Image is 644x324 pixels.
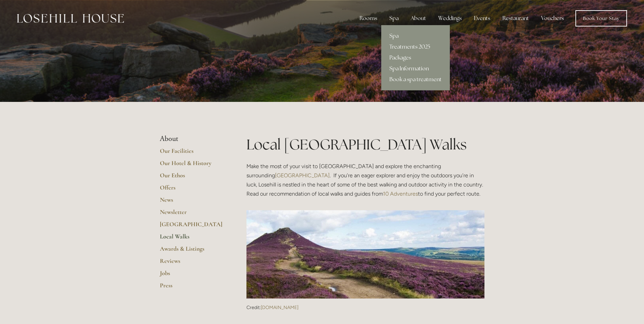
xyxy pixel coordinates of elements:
a: Awards & Listings [160,245,225,257]
div: Weddings [433,12,467,25]
a: Spa Information [381,63,450,74]
div: Spa [384,12,404,25]
a: Local Walks [160,233,225,245]
a: Vouchers [536,12,569,25]
a: Offers [160,184,225,196]
img: Credit: 10adventures.com [246,210,484,299]
a: [DOMAIN_NAME] [261,305,298,310]
a: Spa [381,31,450,41]
a: [GEOGRAPHIC_DATA] [275,172,330,179]
a: Book Your Stay [575,10,627,26]
div: Rooms [354,12,383,25]
a: Our Ethos [160,172,225,184]
a: Jobs [160,269,225,282]
a: News [160,196,225,208]
a: [GEOGRAPHIC_DATA] [160,220,225,233]
a: Our Hotel & History [160,159,225,172]
h1: Local [GEOGRAPHIC_DATA] Walks [246,134,484,155]
a: Reviews [160,257,225,269]
p: Make the most of your visit to [GEOGRAPHIC_DATA] and explore the enchanting surrounding . If you’... [246,162,484,199]
a: 10 Adventures [383,191,418,197]
a: Our Facilities [160,147,225,159]
div: Restaurant [497,12,534,25]
div: About [405,12,431,25]
img: Losehill House [17,14,124,23]
a: Newsletter [160,208,225,220]
a: Press [160,282,225,294]
a: Packages [381,52,450,63]
li: About [160,134,225,143]
p: Credit: [246,305,484,311]
div: Events [468,12,496,25]
a: Book a spa treatment [381,74,450,85]
a: Treatments 2025 [381,41,450,52]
